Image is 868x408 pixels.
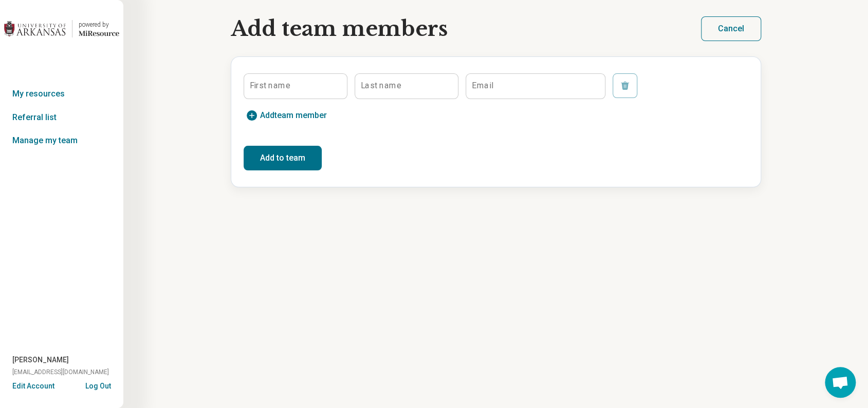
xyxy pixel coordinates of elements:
[79,20,119,29] div: powered by
[12,355,69,365] span: [PERSON_NAME]
[244,107,329,124] button: Addteam member
[260,111,327,120] span: Add team member
[231,17,448,41] h1: Add team members
[12,367,109,377] span: [EMAIL_ADDRESS][DOMAIN_NAME]
[613,73,637,98] button: Remove
[4,16,66,41] img: University of Arkansas
[85,381,111,389] button: Log Out
[701,16,761,41] button: Cancel
[825,367,856,398] a: Open chat
[4,16,119,41] a: University of Arkansaspowered by
[244,146,322,170] button: Add to team
[361,82,401,90] label: Last name
[472,82,493,90] label: Email
[12,381,54,392] button: Edit Account
[250,82,290,90] label: First name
